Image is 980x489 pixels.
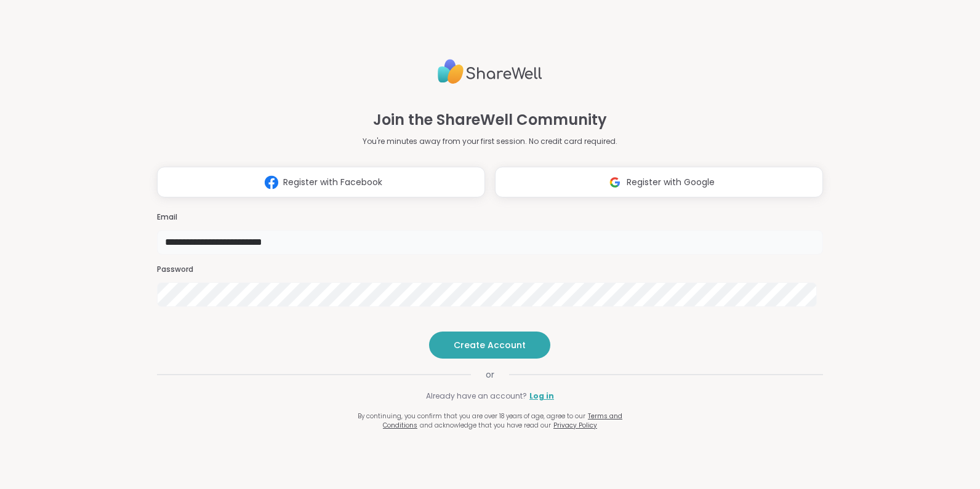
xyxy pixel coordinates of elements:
a: Terms and Conditions [383,411,622,430]
button: Register with Facebook [157,167,485,197]
span: Register with Google [627,176,715,189]
p: You're minutes away from your first session. No credit card required. [363,136,617,147]
button: Register with Google [495,167,823,197]
img: ShareWell Logo [438,54,542,89]
a: Log in [529,391,554,402]
h1: Join the ShareWell Community [373,109,607,131]
span: Create Account [454,339,526,351]
button: Create Account [429,332,550,359]
img: ShareWell Logomark [603,171,627,194]
span: and acknowledge that you have read our [420,421,551,430]
h3: Email [157,212,823,223]
span: Already have an account? [426,391,527,402]
h3: Password [157,264,823,275]
span: Register with Facebook [283,176,382,189]
img: ShareWell Logomark [260,171,283,194]
a: Privacy Policy [553,421,597,430]
span: or [471,368,509,381]
span: By continuing, you confirm that you are over 18 years of age, agree to our [358,411,585,421]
